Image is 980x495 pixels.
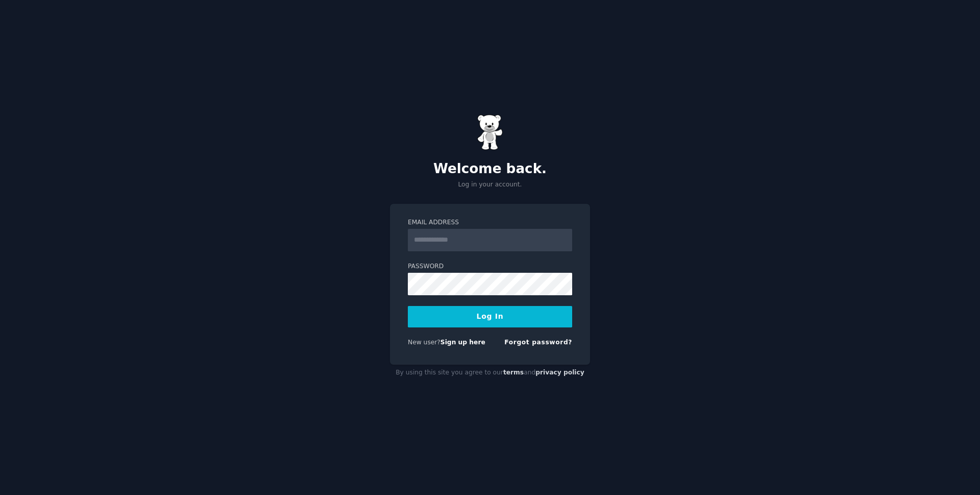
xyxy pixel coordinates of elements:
div: By using this site you agree to our and [390,365,590,381]
span: New user? [408,339,440,346]
h2: Welcome back. [390,161,590,177]
a: terms [503,369,524,376]
button: Log In [408,306,572,327]
a: Sign up here [440,339,485,346]
a: privacy policy [535,369,584,376]
img: Gummy Bear [477,114,503,150]
p: Log in your account. [390,180,590,190]
label: Email Address [408,218,572,227]
a: Forgot password? [504,339,572,346]
label: Password [408,262,572,271]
